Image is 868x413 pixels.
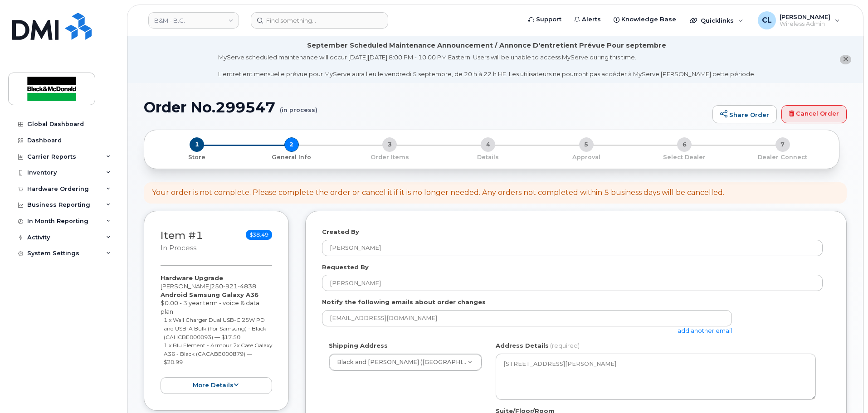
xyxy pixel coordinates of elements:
button: close notification [840,55,851,64]
span: 4838 [238,282,256,290]
span: 250 [211,282,256,290]
span: (required) [550,342,580,349]
a: Black and [PERSON_NAME] ([GEOGRAPHIC_DATA]) [329,354,482,370]
strong: Hardware Upgrade [161,274,223,282]
small: 1 x Wall Charger Dual USB-C 25W PD and USB-A Bulk (For Samsung) - Black (CAHCBE000093) — $17.50 [164,316,266,340]
div: Your order is not complete. Please complete the order or cancel it if it is no longer needed. Any... [152,188,724,198]
h1: Order No.299547 [144,99,708,115]
small: (in process) [280,99,317,113]
small: 1 x Blu Element - Armour 2x Case Galaxy A36 - Black (CACABE000879) — $20.99 [164,342,272,365]
span: $38.49 [246,230,272,240]
label: Created By [322,228,359,236]
div: [PERSON_NAME] $0.00 - 3 year term - voice & data plan [161,274,272,394]
strong: Android Samsung Galaxy A36 [161,291,258,298]
button: more details [161,377,272,394]
input: Example: John Smith [322,275,823,291]
div: MyServe scheduled maintenance will occur [DATE][DATE] 8:00 PM - 10:00 PM Eastern. Users will be u... [218,53,756,78]
span: 1 [190,137,204,152]
span: Black and McDonald (Vancouver) [337,359,490,365]
a: Share Order [712,105,777,123]
input: Example: john@appleseed.com [322,310,732,326]
label: Notify the following emails about order changes [322,298,486,306]
a: add another email [678,327,732,334]
small: in process [161,244,196,252]
label: Requested By [322,263,369,272]
label: Address Details [496,341,549,350]
label: Shipping Address [329,341,388,350]
a: 1 Store [151,152,243,161]
p: Store [155,153,239,161]
div: September Scheduled Maintenance Announcement / Annonce D'entretient Prévue Pour septembre [307,41,666,50]
h3: Item #1 [161,230,203,253]
span: 921 [223,282,238,290]
a: Cancel Order [781,105,847,123]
